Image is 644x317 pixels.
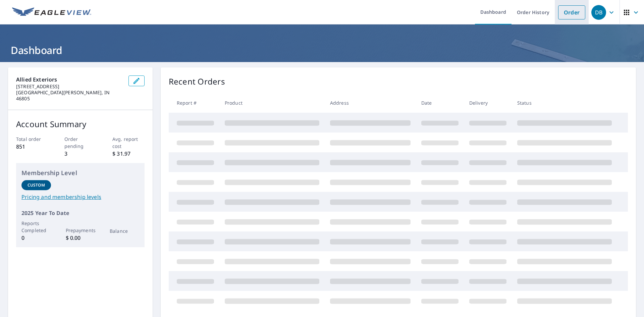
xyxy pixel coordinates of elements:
p: 0 [21,234,51,242]
p: Reports Completed [21,220,51,234]
p: $ 31.97 [112,150,145,158]
p: Allied Exteriors [16,75,123,84]
p: [GEOGRAPHIC_DATA][PERSON_NAME], IN 46805 [16,90,123,102]
p: Balance [110,227,139,234]
p: Custom [28,182,45,188]
th: Address [325,93,416,113]
p: Prepayments [66,227,95,234]
p: Avg. report cost [112,136,145,150]
th: Product [219,93,325,113]
p: 851 [16,143,48,151]
p: 2025 Year To Date [21,209,139,217]
th: Status [512,93,617,113]
p: 3 [64,150,97,158]
a: Pricing and membership levels [21,193,139,201]
div: DB [591,5,606,20]
p: Recent Orders [169,75,225,88]
p: Account Summary [16,118,145,130]
img: EV Logo [12,7,91,17]
p: [STREET_ADDRESS] [16,84,123,90]
a: Order [558,5,585,19]
p: Total order [16,136,48,143]
p: Membership Level [21,168,139,177]
th: Delivery [464,93,512,113]
p: $ 0.00 [66,234,95,242]
h1: Dashboard [8,43,636,57]
th: Date [416,93,464,113]
th: Report # [169,93,219,113]
p: Order pending [64,136,97,150]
